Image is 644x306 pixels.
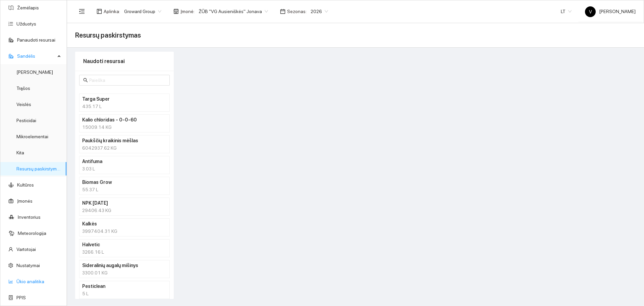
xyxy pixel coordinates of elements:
a: Kultūros [17,182,34,188]
h4: Paukščių kraikinis mėšlas [82,137,149,144]
span: Sandėlis [17,49,55,63]
span: shop [173,9,179,14]
div: 15009.14 KG [82,123,167,131]
h4: Kalio chloridas - 0-0-60 [82,116,149,123]
a: Panaudoti resursai [17,37,55,43]
a: Trąšos [16,86,30,91]
span: calendar [280,9,285,14]
a: Kita [16,150,24,155]
div: 3997404.31 KG [82,227,167,235]
h4: NPK [DATE] [82,199,149,207]
div: 435.17 L [82,103,167,110]
span: search [83,78,88,83]
a: PPIS [16,295,26,300]
h4: Pesticlean [82,283,149,290]
a: Pesticidai [16,118,36,123]
input: Paieška [89,76,166,84]
div: 3.03 L [82,165,167,172]
span: Groward Group [124,6,161,16]
a: Meteorologija [18,231,46,236]
div: 3266.16 L [82,248,167,256]
a: Žemėlapis [17,5,39,10]
a: Nustatymai [16,263,40,268]
h4: Targa Super [82,95,149,103]
span: LT [561,6,572,16]
div: 3300.01 KG [82,269,167,276]
a: Vartotojai [16,247,36,252]
span: V [589,6,592,17]
div: Naudoti resursai [83,52,166,71]
h4: Kalkės [82,220,149,227]
a: Mikroelementai [16,134,48,139]
h4: Sideralinių augalų mišinys [82,262,149,269]
h4: Halvetic [82,241,149,248]
span: [PERSON_NAME] [585,9,636,14]
a: Įmonės [17,198,33,204]
a: Veislės [16,102,31,107]
a: Ūkio analitika [16,279,44,284]
div: 55.37 L [82,186,167,193]
span: layout [97,9,102,14]
span: ŽŪB "VG Ausieniškės" Jonava [199,6,268,16]
span: 2026 [311,6,328,16]
div: 29406.43 KG [82,207,167,214]
span: menu-fold [79,8,85,14]
a: Užduotys [16,21,36,27]
button: menu-fold [75,5,89,18]
a: Inventorius [18,214,41,220]
div: 6042937.62 KG [82,144,167,152]
span: Aplinka : [104,8,120,15]
div: 5 L [82,290,167,297]
h4: Antifuma [82,158,149,165]
a: [PERSON_NAME] [16,69,53,75]
span: Įmonė : [180,8,195,15]
span: Resursų paskirstymas [75,30,141,41]
a: Resursų paskirstymas [16,166,62,171]
span: Sezonas : [287,8,307,15]
h4: Biomas Grow [82,178,149,186]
